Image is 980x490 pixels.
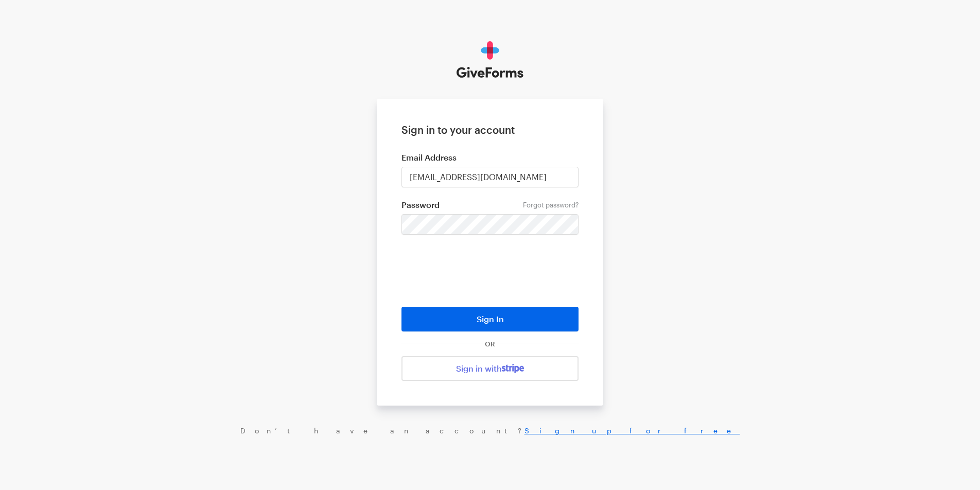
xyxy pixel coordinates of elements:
img: GiveForms [457,41,524,78]
div: Don’t have an account? [10,426,970,435]
label: Password [401,200,579,210]
a: Sign up for free [524,426,740,435]
label: Email Address [401,152,579,163]
span: OR [483,340,497,348]
a: Forgot password? [523,201,579,209]
img: stripe-07469f1003232ad58a8838275b02f7af1ac9ba95304e10fa954b414cd571f63b.svg [502,364,524,373]
iframe: reCAPTCHA [412,250,568,290]
button: Sign In [401,307,579,331]
a: Sign in with [401,356,579,381]
h1: Sign in to your account [401,124,579,136]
